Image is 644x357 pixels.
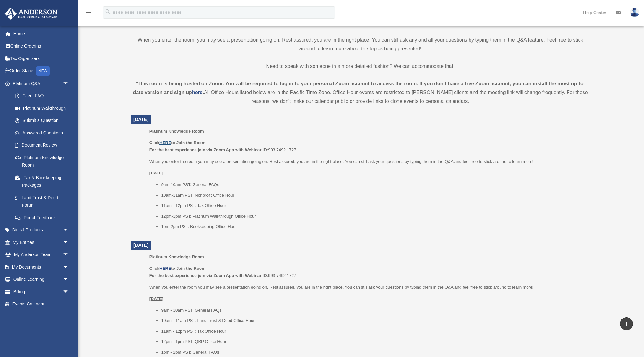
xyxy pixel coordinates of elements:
[161,192,585,199] li: 10am-11am PST: Nonprofit Office Hour
[4,65,78,78] a: Order StatusNEW
[149,296,164,301] u: [DATE]
[149,140,205,145] b: Click to Join the Room
[4,236,78,249] a: My Entitiesarrow_drop_down
[9,139,78,152] a: Document Review
[149,139,585,154] p: 993 7492 1727
[161,181,585,189] li: 9am-10am PST: General FAQs
[161,213,585,220] li: 12pm-1pm PST: Platinum Walkthrough Office Hour
[85,9,92,16] i: menu
[161,328,585,335] li: 11am - 12pm PST: Tax Office Hour
[161,338,585,345] li: 12pm - 1pm PST: QRP Office Hour
[161,317,585,324] li: 10am - 11am PST: Land Trust & Deed Office Hour
[149,266,205,271] b: Click to Join the Room
[4,273,78,286] a: Online Learningarrow_drop_down
[133,243,148,248] span: [DATE]
[9,127,78,139] a: Answered Questions
[4,285,78,298] a: Billingarrow_drop_down
[4,77,78,90] a: Platinum Q&Aarrow_drop_down
[9,102,78,114] a: Platinum Walkthrough
[63,261,75,274] span: arrow_drop_down
[131,79,590,106] div: All Office Hours listed below are in the Pacific Time Zone. Office Hour events are restricted to ...
[4,40,78,53] a: Online Ordering
[9,171,78,191] a: Tax & Bookkeeping Packages
[159,140,171,145] a: HERE
[4,249,78,261] a: My Anderson Teamarrow_drop_down
[161,349,585,356] li: 1pm - 2pm PST: General FAQs
[36,66,50,76] div: NEW
[161,202,585,209] li: 11am - 12pm PST: Tax Office Hour
[133,81,585,95] strong: *This room is being hosted on Zoom. You will be required to log in to your personal Zoom account ...
[630,8,639,17] img: User Pic
[620,317,633,330] a: vertical_align_top
[159,266,171,271] a: HERE
[9,90,78,102] a: Client FAQ
[149,254,204,259] span: Platinum Knowledge Room
[63,249,75,261] span: arrow_drop_down
[105,8,112,15] i: search
[9,211,78,224] a: Portal Feedback
[63,77,75,90] span: arrow_drop_down
[63,224,75,237] span: arrow_drop_down
[4,298,78,310] a: Events Calendar
[4,224,78,236] a: Digital Productsarrow_drop_down
[149,171,164,175] u: [DATE]
[149,148,268,152] b: For the best experience join via Zoom App with Webinar ID:
[149,129,204,133] span: Platinum Knowledge Room
[63,273,75,286] span: arrow_drop_down
[63,285,75,298] span: arrow_drop_down
[131,36,590,53] p: When you enter the room, you may see a presentation going on. Rest assured, you are in the right ...
[192,90,203,95] a: here
[623,320,630,327] i: vertical_align_top
[149,284,585,291] p: When you enter the room you may see a presentation going on. Rest assured, you are in the right p...
[149,158,585,165] p: When you enter the room you may see a presentation going on. Rest assured, you are in the right p...
[131,62,590,71] p: Need to speak with someone in a more detailed fashion? We can accommodate that!
[3,8,60,20] img: Anderson Advisors Platinum Portal
[149,273,268,278] b: For the best experience join via Zoom App with Webinar ID:
[85,11,92,16] a: menu
[203,90,204,95] strong: .
[161,307,585,314] li: 9am - 10am PST: General FAQs
[63,236,75,249] span: arrow_drop_down
[4,261,78,273] a: My Documentsarrow_drop_down
[9,151,75,171] a: Platinum Knowledge Room
[9,191,78,211] a: Land Trust & Deed Forum
[4,28,78,40] a: Home
[133,117,148,122] span: [DATE]
[149,265,585,279] p: 993 7492 1727
[9,114,78,127] a: Submit a Question
[4,52,78,65] a: Tax Organizers
[161,223,585,230] li: 1pm-2pm PST: Bookkeeping Office Hour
